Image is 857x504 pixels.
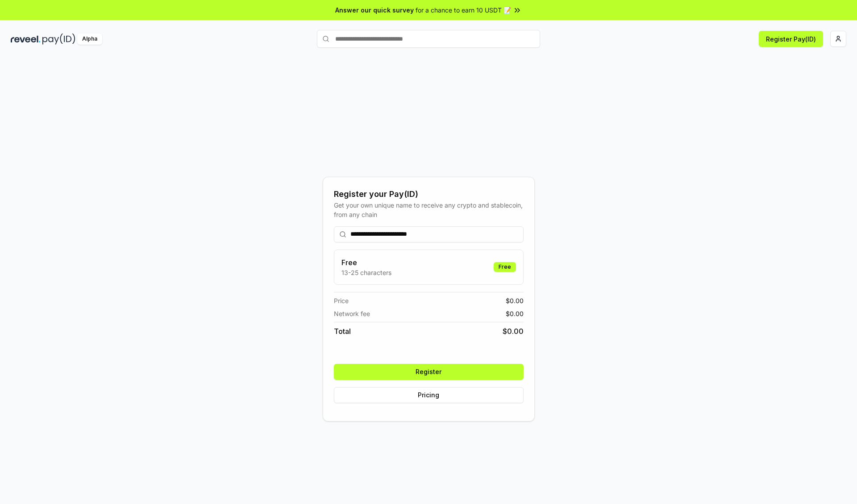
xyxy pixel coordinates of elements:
[334,296,349,305] span: Price
[506,296,524,305] span: $ 0.00
[341,257,391,268] h3: Free
[334,387,524,403] button: Pricing
[42,33,75,45] img: pay_id
[334,200,524,219] div: Get your own unique name to receive any crypto and stablecoin, from any chain
[759,31,823,47] button: Register Pay(ID)
[494,262,516,272] div: Free
[334,326,351,337] span: Total
[11,33,41,45] img: reveel_dark
[506,309,524,318] span: $ 0.00
[334,188,524,200] div: Register your Pay(ID)
[416,5,511,15] span: for a chance to earn 10 USDT 📝
[77,33,102,45] div: Alpha
[335,5,414,15] span: Answer our quick survey
[334,309,370,318] span: Network fee
[334,364,524,380] button: Register
[503,326,524,337] span: $ 0.00
[341,268,391,277] p: 13-25 characters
